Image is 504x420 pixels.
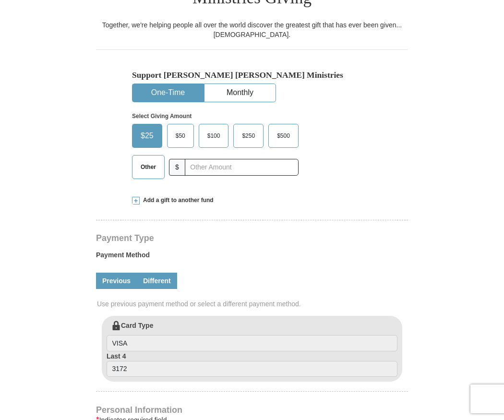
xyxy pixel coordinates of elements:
a: Different [137,273,177,289]
h4: Payment Type [96,234,408,242]
input: Other Amount [185,159,299,176]
h4: Personal Information [96,406,408,414]
span: Use previous payment method or select a different payment method. [97,299,409,309]
span: $50 [171,129,190,143]
label: Card Type [107,321,397,351]
span: Add a gift to another fund [140,196,214,204]
label: Last 4 [107,351,397,377]
a: Previous [96,273,137,289]
strong: Select Giving Amount [132,113,192,120]
span: $25 [136,129,158,143]
button: Monthly [204,84,276,102]
span: $250 [237,129,260,143]
button: One-Time [132,84,204,102]
div: Together, we're helping people all over the world discover the greatest gift that has ever been g... [96,20,408,39]
span: $100 [203,129,225,143]
input: Last 4 [107,361,397,377]
input: Card Type [107,335,397,351]
span: Other [136,160,161,174]
h5: Support [PERSON_NAME] [PERSON_NAME] Ministries [132,70,372,80]
span: $500 [272,129,295,143]
span: $ [169,159,185,176]
label: Payment Method [96,250,408,264]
